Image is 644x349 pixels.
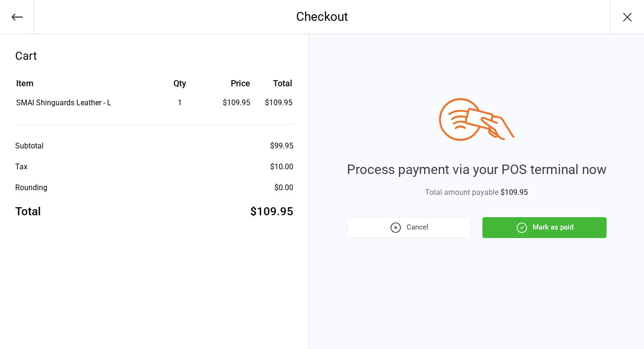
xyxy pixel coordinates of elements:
[482,217,607,238] button: Mark as paid
[270,161,293,173] div: $10.00
[270,140,293,152] div: $99.95
[16,98,111,107] span: SMAI Shinguards Leather - L
[15,140,44,152] div: Subtotal
[15,182,47,193] div: Rounding
[211,97,250,109] div: $109.95
[500,188,528,197] span: $109.95
[347,160,607,180] div: Process payment via your POS terminal now
[15,47,293,64] div: Cart
[150,77,210,96] th: Qty
[254,97,292,109] td: $109.95
[211,77,250,90] div: Price
[347,217,471,238] button: Cancel
[254,77,292,96] th: Total
[16,77,149,96] th: Item
[274,182,293,193] div: $0.00
[15,203,41,220] div: Total
[150,97,210,109] div: 1
[15,161,27,173] div: Tax
[250,203,293,220] div: $109.95
[347,187,607,198] div: Total amount payable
